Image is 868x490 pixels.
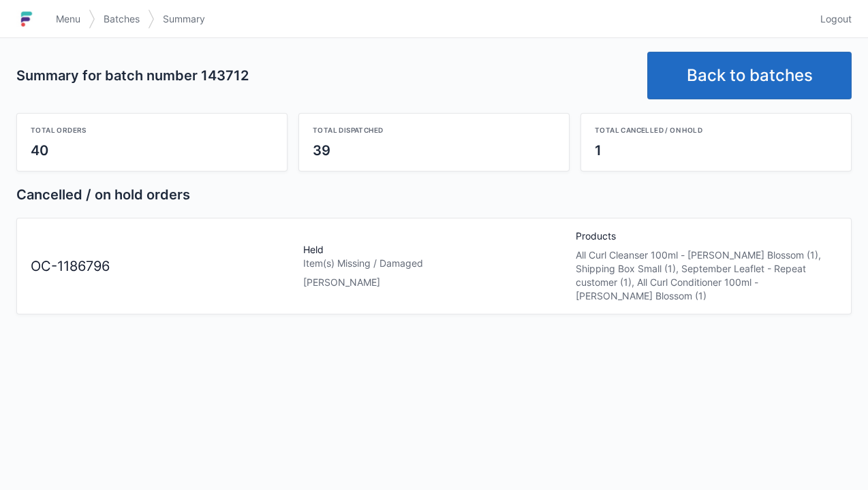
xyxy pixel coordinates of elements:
span: Batches [104,12,140,26]
a: Batches [95,7,148,31]
img: logo-small.jpg [16,8,37,30]
div: 39 [313,141,555,160]
a: Back to batches [647,52,852,99]
a: Summary [155,7,213,31]
div: Item(s) Missing / Damaged [303,257,565,270]
img: svg> [89,3,95,35]
span: Menu [56,12,80,26]
span: Summary [163,12,205,26]
div: 40 [31,141,273,160]
div: All Curl Cleanser 100ml - [PERSON_NAME] Blossom (1), Shipping Box Small (1), September Leaflet - ... [576,248,837,303]
a: Menu [48,7,89,31]
span: Logout [820,12,852,26]
div: [PERSON_NAME] [303,276,565,289]
div: Total orders [31,125,273,135]
div: 1 [595,141,837,160]
div: Products [570,229,843,303]
h2: Summary for batch number 143712 [16,66,636,85]
img: svg> [148,3,155,35]
h2: Cancelled / on hold orders [16,185,852,204]
div: Held [298,243,570,289]
div: OC-1186796 [25,257,298,276]
a: Logout [812,7,852,31]
div: Total cancelled / on hold [595,125,837,135]
div: Total dispatched [313,125,555,135]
